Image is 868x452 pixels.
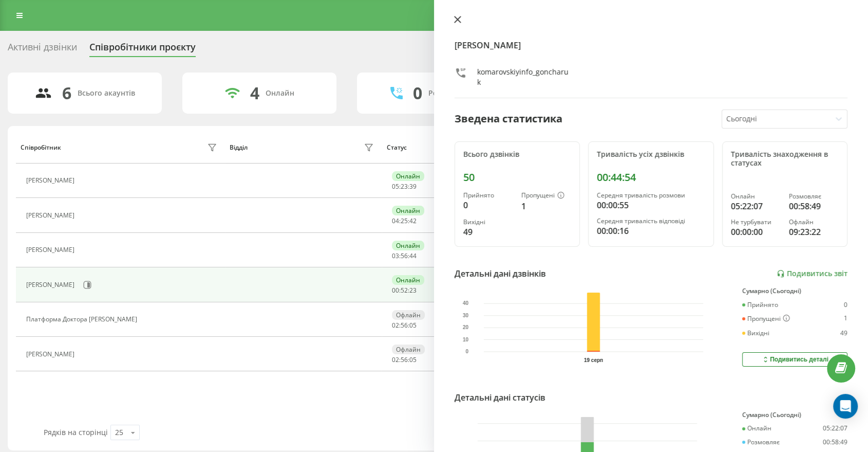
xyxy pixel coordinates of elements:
div: Офлайн [392,345,425,354]
div: Зведена статистика [455,111,562,126]
div: 49 [840,330,847,337]
div: : : [392,183,417,190]
text: 19 серп [584,357,603,363]
div: Співробітник [21,144,61,151]
div: [PERSON_NAME] [26,177,77,184]
div: [PERSON_NAME] [26,212,77,219]
div: Середня тривалість розмови [597,192,705,199]
div: Тривалість усіх дзвінків [597,150,705,159]
div: 00:00:16 [597,225,705,237]
span: 03 [392,251,399,260]
div: Онлайн [266,89,294,98]
div: 0 [463,199,513,211]
div: Офлайн [392,310,425,320]
div: Середня тривалість відповіді [597,218,705,225]
button: Подивитись деталі [742,352,847,367]
div: Всього акаунтів [78,89,135,98]
div: Тривалість знаходження в статусах [731,150,839,168]
div: Онлайн [392,171,424,181]
text: 30 [463,313,469,318]
div: Статус [387,144,407,151]
div: Прийнято [463,192,513,199]
span: 05 [409,321,417,330]
div: Прийнято [742,301,778,309]
div: Подивитись деталі [761,355,828,364]
div: Платформа Доктора [PERSON_NAME] [26,316,140,323]
span: 25 [401,216,408,225]
div: 00:00:00 [731,226,781,238]
text: 20 [463,325,469,331]
div: 6 [62,83,71,103]
a: Подивитись звіт [777,269,847,278]
div: : : [392,356,417,364]
div: Онлайн [392,206,424,215]
span: 56 [401,355,408,364]
div: Відділ [230,144,248,151]
div: [PERSON_NAME] [26,281,77,288]
div: 05:22:07 [823,425,847,432]
div: Вихідні [463,219,513,226]
text: 10 [463,337,469,342]
div: : : [392,218,417,225]
span: 00 [392,286,399,295]
div: Пропущені [521,192,571,200]
div: 1 [844,315,847,323]
div: Розмовляє [742,439,780,446]
span: 42 [409,216,417,225]
div: Open Intercom Messenger [833,394,858,419]
span: Рядків на сторінці [44,427,108,437]
span: 02 [392,355,399,364]
span: 39 [409,182,417,191]
text: 40 [463,301,469,306]
div: Розмовляє [789,193,839,200]
span: 44 [409,251,417,260]
div: [PERSON_NAME] [26,351,77,358]
div: Не турбувати [731,219,781,226]
div: 09:23:22 [789,226,839,238]
div: : : [392,322,417,329]
div: 0 [844,301,847,309]
div: 4 [250,83,259,103]
div: 00:58:49 [789,200,839,212]
div: 00:00:55 [597,199,705,211]
div: Сумарно (Сьогодні) [742,411,847,419]
div: : : [392,252,417,260]
div: Онлайн [731,193,781,200]
text: 0 [465,349,468,355]
div: 0 [413,83,422,103]
div: komarovskiyinfo_goncharuk [477,67,572,87]
div: : : [392,287,417,294]
div: Онлайн [392,241,424,250]
div: Вихідні [742,330,769,337]
div: [PERSON_NAME] [26,246,77,254]
div: 25 [115,427,123,438]
div: Сумарно (Сьогодні) [742,287,847,295]
span: 04 [392,216,399,225]
div: Детальні дані дзвінків [455,267,546,280]
span: 05 [392,182,399,191]
span: 02 [392,321,399,330]
div: Онлайн [392,275,424,285]
div: Активні дзвінки [8,42,77,58]
div: Співробітники проєкту [89,42,196,58]
span: 52 [401,286,408,295]
div: Всього дзвінків [463,150,571,159]
span: 56 [401,321,408,330]
div: 49 [463,226,513,238]
span: 23 [401,182,408,191]
span: 05 [409,355,417,364]
span: 56 [401,251,408,260]
div: 1 [521,200,571,212]
span: 23 [409,286,417,295]
h4: [PERSON_NAME] [455,39,847,51]
div: 50 [463,171,571,184]
div: 05:22:07 [731,200,781,212]
div: Онлайн [742,425,771,432]
div: Детальні дані статусів [455,391,545,404]
div: 00:44:54 [597,171,705,184]
div: Пропущені [742,315,790,323]
div: 00:58:49 [823,439,847,446]
div: Офлайн [789,219,839,226]
div: Розмовляють [428,89,478,98]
